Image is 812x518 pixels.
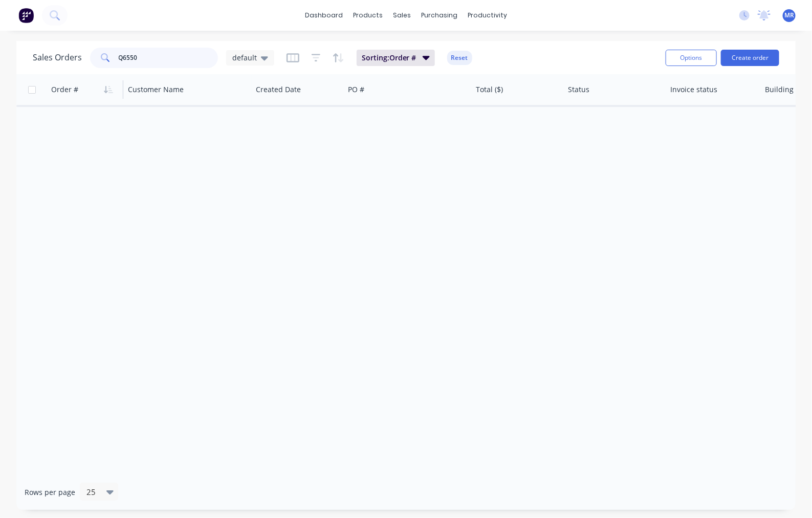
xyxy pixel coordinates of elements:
[18,8,34,23] img: Factory
[232,52,257,63] span: default
[362,53,416,63] span: Sorting: Order #
[463,8,512,23] div: productivity
[721,50,779,66] button: Create order
[447,51,472,65] button: Reset
[348,84,364,95] div: PO #
[476,84,503,95] div: Total ($)
[666,50,717,66] button: Options
[670,84,717,95] div: Invoice status
[256,84,301,95] div: Created Date
[51,84,78,95] div: Order #
[388,8,416,23] div: sales
[784,11,794,20] span: MR
[568,84,589,95] div: Status
[33,53,82,62] h1: Sales Orders
[25,487,75,498] span: Rows per page
[128,84,184,95] div: Customer Name
[300,8,348,23] a: dashboard
[348,8,388,23] div: products
[119,48,218,68] input: Search...
[357,50,435,66] button: Sorting:Order #
[416,8,463,23] div: purchasing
